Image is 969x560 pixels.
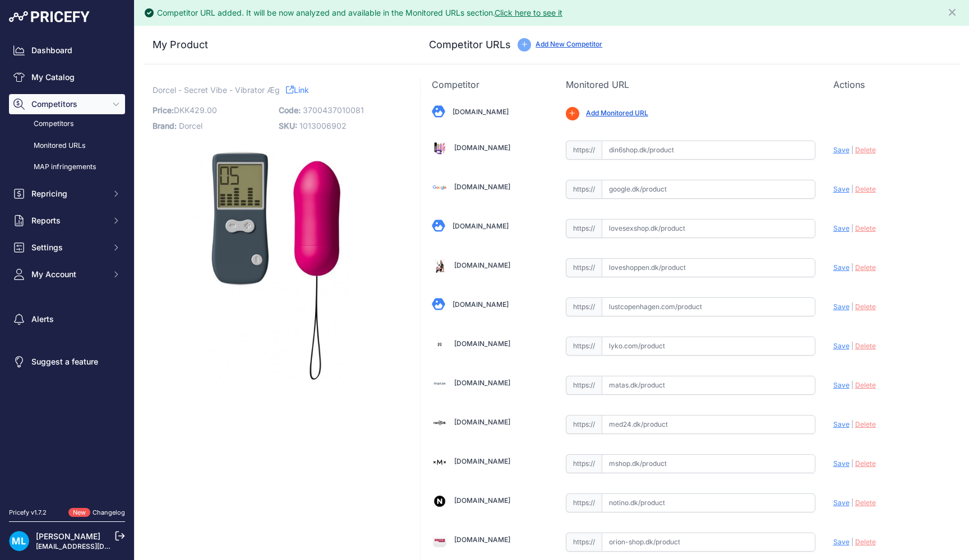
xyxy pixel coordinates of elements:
[153,105,174,115] span: Price:
[602,258,815,277] input: loveshoppen.dk/product
[602,454,815,473] input: mshop.dk/product
[31,242,105,253] span: Settings
[68,508,90,517] span: New
[566,180,602,199] span: https://
[851,224,853,232] span: |
[602,141,815,160] input: din6shop.dk/product
[9,352,125,372] a: Suggest a feature
[9,94,125,114] button: Competitors
[566,376,602,395] span: https://
[432,78,547,91] p: Competitor
[566,415,602,434] span: https://
[9,264,125,284] button: My Account
[833,78,949,91] p: Actions
[833,538,850,546] span: Save
[855,342,876,350] span: Delete
[9,40,125,494] nav: Sidebar
[566,78,815,91] p: Monitored URL
[566,454,602,473] span: https://
[454,418,510,426] a: [DOMAIN_NAME]
[833,185,850,193] span: Save
[602,180,815,199] input: google.dk/product
[833,263,850,272] span: Save
[851,498,853,507] span: |
[454,183,510,191] a: [DOMAIN_NAME]
[855,498,876,507] span: Delete
[833,342,850,350] span: Save
[602,493,815,512] input: notino.dk/product
[833,420,850,428] span: Save
[855,263,876,272] span: Delete
[153,102,272,118] p: DKK
[36,542,153,550] a: [EMAIL_ADDRESS][DOMAIN_NAME]
[833,381,850,389] span: Save
[947,4,960,18] button: Close
[9,237,125,258] button: Settings
[9,114,125,134] a: Competitors
[495,8,562,17] a: Click here to see it
[153,83,280,97] span: Dorcel - Secret Vibe - Vibrator Æg
[9,508,47,517] div: Pricefy v1.7.2
[566,141,602,160] span: https://
[453,300,509,309] a: [DOMAIN_NAME]
[31,215,105,226] span: Reports
[453,108,509,116] a: [DOMAIN_NAME]
[299,121,347,130] span: 1013006902
[602,219,815,238] input: lovesexshop.dk/product
[190,105,217,115] span: 429.00
[566,533,602,552] span: https://
[9,11,90,22] img: Pricefy Logo
[9,67,125,87] a: My Catalog
[453,222,509,230] a: [DOMAIN_NAME]
[31,188,105,199] span: Repricing
[851,342,853,350] span: |
[93,508,125,516] a: Changelog
[855,538,876,546] span: Delete
[851,459,853,468] span: |
[602,415,815,434] input: med24.dk/product
[855,185,876,193] span: Delete
[602,337,815,356] input: lyko.com/product
[566,297,602,316] span: https://
[855,459,876,468] span: Delete
[851,263,853,272] span: |
[602,297,815,316] input: lustcopenhagen.com/product
[454,535,510,544] a: [DOMAIN_NAME]
[9,157,125,177] a: MAP infringements
[851,302,853,311] span: |
[9,309,125,329] a: Alerts
[566,258,602,277] span: https://
[153,37,398,53] h3: My Product
[855,224,876,232] span: Delete
[851,538,853,546] span: |
[855,302,876,311] span: Delete
[279,105,301,115] span: Code:
[586,109,648,117] a: Add Monitored URL
[179,121,202,130] span: Dorcel
[851,185,853,193] span: |
[286,83,309,97] a: Link
[454,143,510,152] a: [DOMAIN_NAME]
[855,420,876,428] span: Delete
[833,459,850,468] span: Save
[454,457,510,465] a: [DOMAIN_NAME]
[851,381,853,389] span: |
[36,531,100,541] a: [PERSON_NAME]
[833,498,850,507] span: Save
[157,7,562,18] div: Competitor URL added. It will be now analyzed and available in the Monitored URLs section.
[566,493,602,512] span: https://
[31,99,105,110] span: Competitors
[855,381,876,389] span: Delete
[303,105,364,115] span: 3700437010081
[454,339,510,348] a: [DOMAIN_NAME]
[9,136,125,156] a: Monitored URLs
[454,496,510,505] a: [DOMAIN_NAME]
[833,302,850,311] span: Save
[851,146,853,154] span: |
[279,121,297,130] span: SKU:
[833,224,850,232] span: Save
[9,40,125,60] a: Dashboard
[833,146,850,154] span: Save
[851,420,853,428] span: |
[454,379,510,387] a: [DOMAIN_NAME]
